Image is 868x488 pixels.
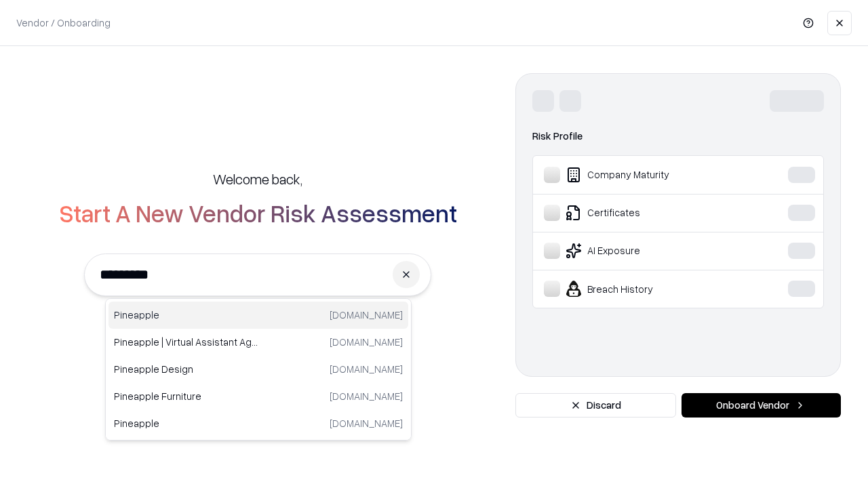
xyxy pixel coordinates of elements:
[114,335,258,349] p: Pineapple | Virtual Assistant Agency
[544,205,747,221] div: Certificates
[330,416,403,430] p: [DOMAIN_NAME]
[114,362,258,376] p: Pineapple Design
[330,308,403,322] p: [DOMAIN_NAME]
[114,416,258,430] p: Pineapple
[544,167,747,183] div: Company Maturity
[105,298,412,441] div: Suggestions
[544,281,747,297] div: Breach History
[330,389,403,403] p: [DOMAIN_NAME]
[682,393,841,418] button: Onboard Vendor
[213,169,302,188] h5: Welcome back,
[114,308,258,322] p: Pineapple
[330,335,403,349] p: [DOMAIN_NAME]
[532,128,824,144] div: Risk Profile
[59,199,457,226] h2: Start A New Vendor Risk Assessment
[114,389,258,403] p: Pineapple Furniture
[544,243,747,259] div: AI Exposure
[515,393,676,418] button: Discard
[330,362,403,376] p: [DOMAIN_NAME]
[16,16,111,30] p: Vendor / Onboarding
